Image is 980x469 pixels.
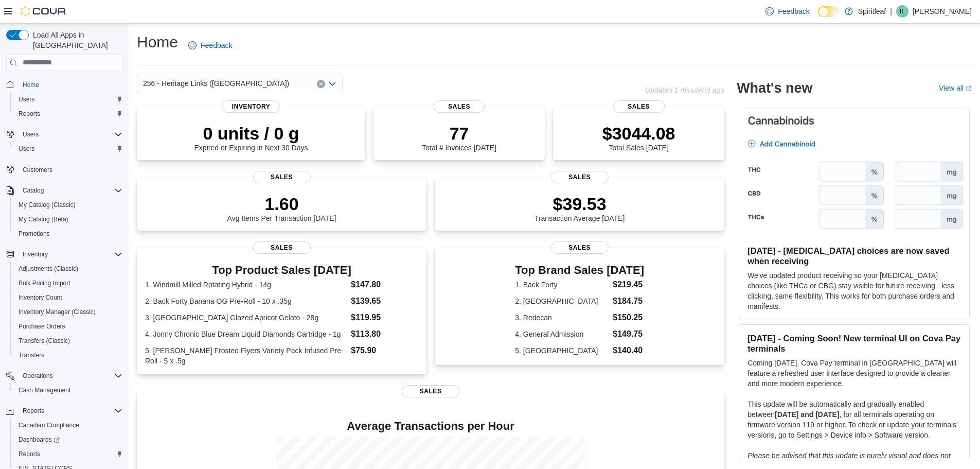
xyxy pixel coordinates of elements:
[10,383,127,397] button: Cash Management
[19,184,122,197] span: Catalog
[613,344,644,357] dd: $140.40
[253,171,311,183] span: Sales
[328,80,336,88] button: Open list of options
[737,80,812,96] h2: What's new
[10,142,127,156] button: Users
[2,127,127,142] button: Users
[19,370,57,382] button: Operations
[19,370,122,382] span: Operations
[534,194,625,214] p: $39.53
[23,186,44,195] span: Catalog
[10,227,127,241] button: Promotions
[19,215,68,223] span: My Catalog (Beta)
[14,228,122,240] span: Promotions
[19,79,43,91] a: Home
[2,404,127,418] button: Reports
[14,213,73,225] a: My Catalog (Beta)
[145,329,347,339] dt: 4. Jonny Chronic Blue Dream Liquid Diamonds Cartridge - 1g
[19,308,96,316] span: Inventory Manager (Classic)
[14,228,54,240] a: Promotions
[2,183,127,198] button: Catalog
[422,123,496,152] div: Total # Invoices [DATE]
[14,384,122,396] span: Cash Management
[10,92,127,107] button: Users
[14,199,122,211] span: My Catalog (Classic)
[14,320,69,333] a: Purchase Orders
[2,369,127,383] button: Operations
[14,291,66,304] a: Inventory Count
[613,311,644,324] dd: $150.25
[602,123,675,144] p: $3044.08
[351,344,418,357] dd: $75.90
[14,320,122,333] span: Purchase Orders
[10,107,127,121] button: Reports
[14,349,122,361] span: Transfers
[19,351,44,359] span: Transfers
[14,263,82,275] a: Adjustments (Classic)
[10,262,127,276] button: Adjustments (Classic)
[645,86,724,94] p: Updated 1 minute(s) ago
[10,305,127,319] button: Inventory Manager (Classic)
[551,241,609,254] span: Sales
[19,184,48,197] button: Catalog
[351,279,418,291] dd: $147.80
[23,81,39,89] span: Home
[939,84,972,92] a: View allExternal link
[14,419,122,431] span: Canadian Compliance
[19,95,34,103] span: Users
[10,447,127,461] button: Reports
[184,35,236,56] a: Feedback
[10,432,127,447] a: Dashboards
[14,93,122,106] span: Users
[434,100,485,113] span: Sales
[515,280,609,290] dt: 1. Back Forty
[534,194,625,222] div: Transaction Average [DATE]
[747,399,961,440] p: This update will be automatically and gradually enabled between , for all terminals operating on ...
[14,277,122,289] span: Bulk Pricing Import
[14,306,122,318] span: Inventory Manager (Classic)
[14,335,122,347] span: Transfers (Classic)
[422,123,496,144] p: 77
[227,194,336,214] p: 1.60
[10,198,127,212] button: My Catalog (Classic)
[351,311,418,324] dd: $119.95
[19,322,65,331] span: Purchase Orders
[2,247,127,262] button: Inventory
[23,130,39,138] span: Users
[515,296,609,306] dt: 2. [GEOGRAPHIC_DATA]
[194,123,308,152] div: Expired or Expiring in Next 30 Days
[23,372,53,380] span: Operations
[913,5,972,18] p: [PERSON_NAME]
[14,448,44,460] a: Reports
[145,345,347,366] dt: 5. [PERSON_NAME] Frosted Flyers Variety Pack Infused Pre-Roll - 5 x .5g
[10,212,127,227] button: My Catalog (Beta)
[10,418,127,432] button: Canadian Compliance
[19,230,50,238] span: Promotions
[19,405,122,417] span: Reports
[29,30,122,50] span: Load All Apps in [GEOGRAPHIC_DATA]
[14,108,44,120] a: Reports
[14,306,100,318] a: Inventory Manager (Classic)
[145,420,716,432] h4: Average Transactions per Hour
[602,123,675,152] div: Total Sales [DATE]
[317,80,325,88] button: Clear input
[19,78,122,91] span: Home
[19,248,52,260] button: Inventory
[19,248,122,260] span: Inventory
[14,433,122,446] span: Dashboards
[747,270,961,311] p: We've updated product receiving so your [MEDICAL_DATA] choices (like THCa or CBG) stay visible fo...
[14,199,80,211] a: My Catalog (Classic)
[778,6,809,16] span: Feedback
[14,263,122,275] span: Adjustments (Classic)
[14,433,64,446] a: Dashboards
[14,108,122,120] span: Reports
[19,201,76,209] span: My Catalog (Classic)
[145,312,347,323] dt: 3. [GEOGRAPHIC_DATA] Glazed Apricot Gelato - 28g
[19,293,62,302] span: Inventory Count
[19,128,122,141] span: Users
[145,280,347,290] dt: 1. Windmill Milled Rotating Hybrid - 14g
[14,419,83,431] a: Canadian Compliance
[14,335,74,347] a: Transfers (Classic)
[14,143,39,155] a: Users
[10,276,127,290] button: Bulk Pricing Import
